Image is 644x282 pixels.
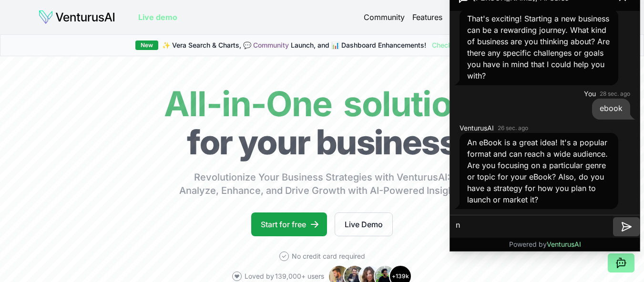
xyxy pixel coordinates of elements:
a: Features [412,11,442,23]
span: That's exciting! Starting a new business can be a rewarding journey. What kind of business are yo... [467,14,610,81]
textarea: n [450,215,613,238]
div: New [135,40,158,50]
span: You [584,89,596,99]
a: Start for free [251,212,327,236]
a: Live Demo [335,212,393,236]
a: Community [364,11,405,23]
span: An eBook is a great idea! It's a popular format and can reach a wide audience. Are you focusing o... [467,138,608,204]
img: logo [38,10,115,25]
a: Live demo [138,11,177,23]
a: Community [253,41,289,49]
span: ✨ Vera Search & Charts, 💬 Launch, and 📊 Dashboard Enhancements! [162,40,426,50]
span: ebook [600,103,623,113]
span: VenturusAI [460,123,494,133]
time: 28 sec. ago [600,90,630,98]
time: 26 sec. ago [498,124,528,132]
p: Powered by [509,240,581,249]
a: Check them out here [432,40,509,50]
span: VenturusAI [547,240,581,248]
